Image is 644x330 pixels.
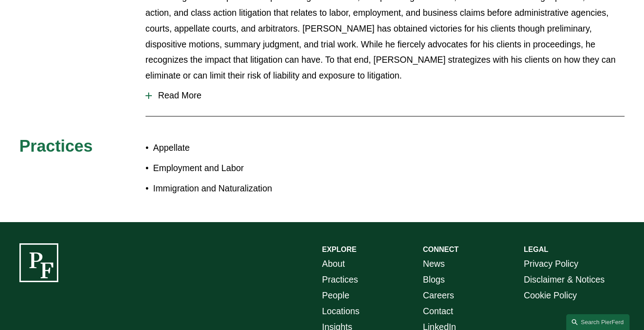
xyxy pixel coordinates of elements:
[524,246,548,253] strong: LEGAL
[524,288,577,303] a: Cookie Policy
[423,246,459,253] strong: CONNECT
[146,84,625,107] button: Read More
[153,160,322,176] p: Employment and Labor
[423,303,453,319] a: Contact
[524,256,578,272] a: Privacy Policy
[322,288,349,303] a: People
[322,246,357,253] strong: EXPLORE
[322,256,345,272] a: About
[322,272,358,288] a: Practices
[423,288,454,303] a: Careers
[524,272,605,288] a: Disclaimer & Notices
[423,256,445,272] a: News
[423,272,445,288] a: Blogs
[19,137,93,155] span: Practices
[566,314,630,330] a: Search this site
[152,90,625,101] span: Read More
[322,303,360,319] a: Locations
[153,181,322,196] p: Immigration and Naturalization
[153,140,322,156] p: Appellate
